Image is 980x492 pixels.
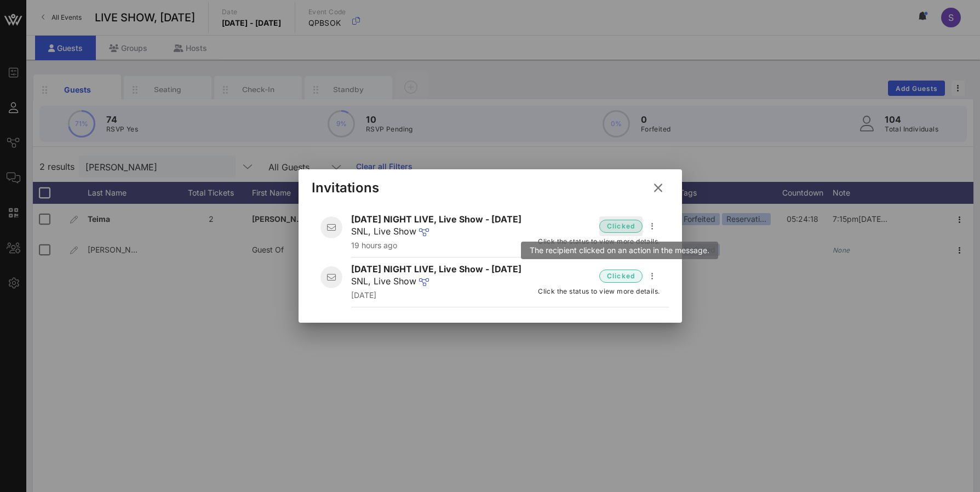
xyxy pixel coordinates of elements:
[606,271,635,282] span: clicked
[538,236,660,247] span: Click the status to view more details.
[351,264,530,290] div: [DATE] NIGHT LIVE, Live Show - [DATE]
[351,274,530,290] p: SNL, Live Show
[351,225,530,240] p: SNL, Live Show
[538,286,660,297] span: Click the status to view more details.
[599,266,643,286] button: clicked
[351,241,530,250] div: 19 hours ago
[599,216,643,236] button: clicked
[606,221,635,232] span: clicked
[312,180,380,196] div: Invitations
[351,214,530,240] div: [DATE] NIGHT LIVE, Live Show - [DATE]
[351,291,530,300] div: [DATE]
